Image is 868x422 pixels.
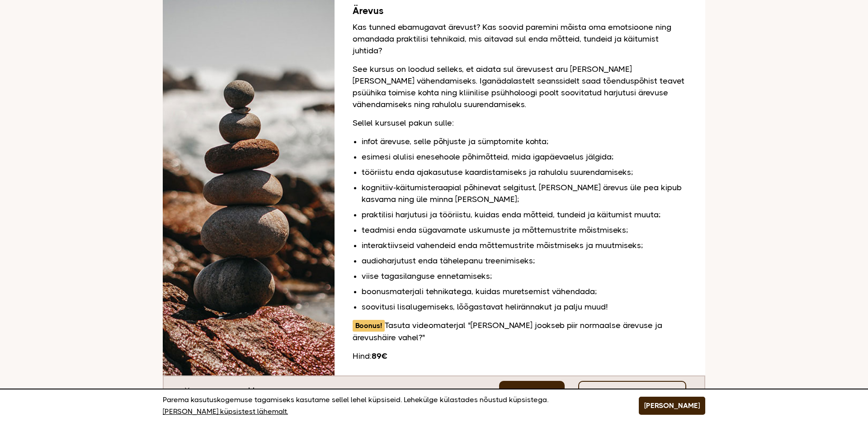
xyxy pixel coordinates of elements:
b: 89€ [372,352,387,361]
li: audioharjutust enda tähelepanu treenimiseks; [362,255,687,267]
p: Tasuta videomaterjal "[PERSON_NAME] jookseb piir normaalse ärevuse ja ärevushäire vahel?" [353,319,687,343]
div: 7 seanssi [182,386,232,398]
li: soovitusi lisalugemiseks, lõõgastavat helirännakut ja palju muud! [362,301,687,313]
i: live_tv [182,387,193,398]
li: esimesi olulisi enesehoole põhimõtteid, mida igapäevaelus jälgida; [362,151,687,163]
h2: Ärevus [353,5,687,17]
p: Kas tunned ebamugavat ärevust? Kas soovid paremini mõista oma emotsioone ning omandada praktilisi... [353,21,687,56]
p: Parema kasutuskogemuse tagamiseks kasutame sellel lehel küpsiseid. Lehekülge külastades nõustud k... [163,394,616,417]
button: [PERSON_NAME] [639,397,705,415]
div: Hind: [353,350,687,362]
li: infot ärevuse, selle põhjuste ja sümptomite kohta; [362,136,687,147]
li: boonusmaterjali tehnikatega, kuidas muretsemist vähendada; [362,286,687,297]
li: teadmisi enda sügavamate uskumuste ja mõttemustrite mõistmiseks; [362,224,687,236]
li: praktilisi harjutusi ja tööriistu, kuidas enda mõtteid, tundeid ja käitumist muuta; [362,209,687,220]
li: viise tagasilanguse ennetamiseks; [362,270,687,282]
a: Vaata [PERSON_NAME] [578,381,686,403]
p: See kursus on loodud selleks, et aidata sul ärevusest aru [PERSON_NAME] [PERSON_NAME] vähendamise... [353,63,687,110]
p: Sellel kursusel pakun sulle: [353,117,687,129]
div: Kestab 6 nädalat [246,386,327,398]
span: Boonus! [353,320,385,332]
a: [PERSON_NAME] küpsistest lähemalt. [163,406,288,417]
li: interaktiivseid vahendeid enda mõttemustrite mõistmiseks ja muutmiseks; [362,239,687,251]
i: calendar_month [246,387,257,398]
a: Osta kursus [499,381,565,403]
li: kognitiiv-käitumisteraapial põhinevat selgitust, [PERSON_NAME] ärevus üle pea kipub kasvama ning ... [362,182,687,205]
li: tööriistu enda ajakasutuse kaardistamiseks ja rahulolu suurendamiseks; [362,166,687,178]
